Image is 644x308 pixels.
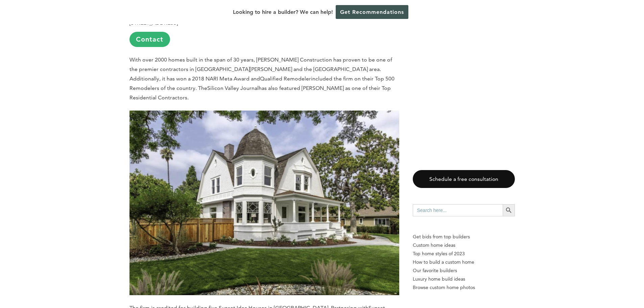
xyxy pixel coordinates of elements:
[129,85,391,101] span: has also featured [PERSON_NAME] as one of their Top Residential Contractors.
[505,207,512,214] svg: Search
[413,266,515,275] a: Our favorite builders
[207,85,259,91] span: Silicon Valley Journal
[129,18,399,47] p: [STREET_ADDRESS]
[336,5,408,19] a: Get Recommendations
[413,283,515,292] a: Browse custom home photos
[413,250,515,258] a: Top home styles of 2023
[129,32,170,47] a: Contact
[129,56,392,82] span: With over 2000 homes built in the span of 30 years, [PERSON_NAME] Construction has proven to be o...
[413,258,515,266] a: How to build a custom home
[413,275,515,283] a: Luxury home build ideas
[413,204,503,216] input: Search here...
[610,274,636,300] iframe: Drift Widget Chat Controller
[413,170,515,188] a: Schedule a free consultation
[260,75,311,82] span: Qualified Remodeler
[413,233,515,241] p: Get bids from top builders
[413,241,515,250] a: Custom home ideas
